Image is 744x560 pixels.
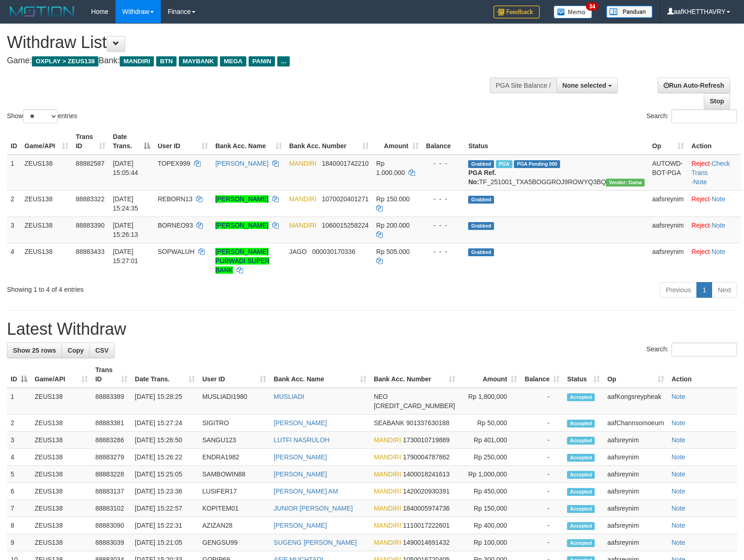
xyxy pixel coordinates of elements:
td: aafsreynim [604,500,668,517]
td: - [521,449,563,466]
td: ENDRA1982 [199,449,270,466]
a: Note [671,393,685,400]
span: MANDIRI [374,436,401,444]
th: Bank Acc. Number: activate to sort column ascending [286,128,372,155]
a: Reject [691,195,710,203]
a: [PERSON_NAME] [274,419,327,427]
a: Note [671,436,685,444]
span: MANDIRI [120,56,154,66]
span: JAGO [289,248,307,255]
a: [PERSON_NAME] [215,222,268,229]
th: Op: activate to sort column ascending [604,361,668,388]
td: · [688,190,741,217]
th: User ID: activate to sort column ascending [154,128,212,155]
th: Bank Acc. Number: activate to sort column ascending [370,361,459,388]
span: 88883433 [76,248,104,255]
span: Accepted [567,393,595,401]
td: - [521,432,563,449]
span: BTN [156,56,177,66]
td: [DATE] 15:23:36 [131,483,199,500]
td: 9 [7,534,31,551]
a: Note [671,453,685,461]
td: 2 [7,190,21,217]
span: Accepted [567,471,595,479]
span: Copy 5859457168856576 to clipboard [374,402,455,409]
a: JUNIOR [PERSON_NAME] [274,505,353,512]
th: Action [688,128,741,155]
td: 3 [7,217,21,243]
span: BORNEO93 [158,222,193,229]
span: Accepted [567,437,595,445]
td: · [688,217,741,243]
td: 6 [7,483,31,500]
div: - - - [426,221,461,230]
th: Bank Acc. Name: activate to sort column ascending [212,128,286,155]
td: - [521,517,563,534]
a: 1 [696,282,712,298]
th: Trans ID: activate to sort column ascending [72,128,109,155]
td: [DATE] 15:27:24 [131,415,199,432]
td: aafsreynim [604,432,668,449]
span: NEO [374,393,388,400]
img: MOTION_logo.png [7,5,77,18]
td: SIGITRO [199,415,270,432]
td: Rp 250,000 [459,449,521,466]
td: 88883039 [91,534,131,551]
h1: Latest Withdraw [7,320,737,338]
span: Copy 1060015258224 to clipboard [322,222,369,229]
td: ZEUS138 [31,432,91,449]
div: - - - [426,247,461,256]
a: [PERSON_NAME] [274,453,327,461]
td: ZEUS138 [31,449,91,466]
td: - [521,388,563,415]
td: ZEUS138 [31,466,91,483]
th: ID [7,128,21,155]
td: 88883137 [91,483,131,500]
span: CSV [95,347,109,354]
button: None selected [556,78,618,93]
span: MANDIRI [374,505,401,512]
td: aafChannsomoeurn [604,415,668,432]
th: Trans ID: activate to sort column ascending [91,361,131,388]
span: [DATE] 15:24:35 [113,195,138,212]
th: Balance: activate to sort column ascending [521,361,563,388]
td: aafsreynim [648,190,688,217]
span: MANDIRI [374,470,401,478]
a: [PERSON_NAME] [274,522,327,529]
span: MANDIRI [289,222,317,229]
a: [PERSON_NAME] PURWADI SUPER BANK [215,248,269,274]
td: aafsreynim [648,243,688,278]
div: - - - [426,159,461,168]
td: · [688,243,741,278]
span: 88882587 [76,160,104,167]
a: Previous [660,282,697,298]
span: Copy 1110017222601 to clipboard [403,522,450,529]
span: Accepted [567,454,595,462]
td: 88883279 [91,449,131,466]
td: aafsreynim [604,483,668,500]
a: Next [712,282,737,298]
span: Copy 901337630188 to clipboard [406,419,449,427]
td: aafsreynim [604,517,668,534]
td: aafsreynim [604,466,668,483]
td: LUSIFER17 [199,483,270,500]
span: TOPEX999 [158,160,190,167]
span: Vendor URL: https://trx31.1velocity.biz [606,179,645,187]
span: 88883390 [76,222,104,229]
td: [DATE] 15:26:22 [131,449,199,466]
td: - [521,500,563,517]
span: SEABANK [374,419,404,427]
th: Balance [422,128,465,155]
a: Note [712,222,726,229]
img: Button%20Memo.svg [554,6,592,18]
td: AUTOWD-BOT-PGA [648,155,688,191]
td: [DATE] 15:21:05 [131,534,199,551]
td: [DATE] 15:22:31 [131,517,199,534]
span: Copy 1840001742210 to clipboard [322,160,369,167]
td: ZEUS138 [31,534,91,551]
th: Amount: activate to sort column ascending [459,361,521,388]
td: 88883286 [91,432,131,449]
td: AZIZAN28 [199,517,270,534]
td: ZEUS138 [21,243,72,278]
td: KOPITEM01 [199,500,270,517]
